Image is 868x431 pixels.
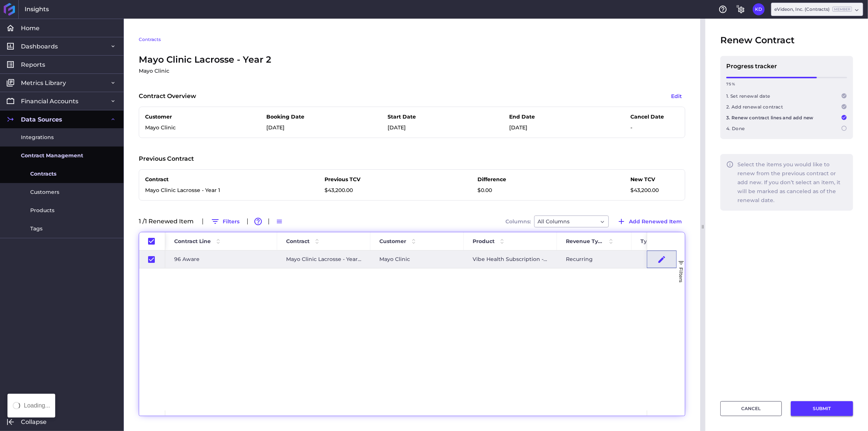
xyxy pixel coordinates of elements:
div: 1 / 1 Renewed Item [139,218,198,224]
div: Loading... [24,403,50,409]
p: Mayo Clinic Lacrosse - Year 1 [145,186,220,194]
div: Press SPACE to deselect this row. [139,251,165,268]
p: $0.00 [477,186,526,194]
span: Add Renewed Item [629,217,682,226]
span: Data Sources [21,116,62,123]
button: Add Renewed Item [614,215,685,227]
span: 1. Set renewal date [726,93,770,101]
p: Difference [477,176,526,183]
p: [DATE] [266,124,315,132]
p: [DATE] [388,124,436,132]
p: Mayo Clinic [139,66,271,75]
a: Contracts [139,36,161,43]
p: Contract [145,176,220,183]
span: Financial Accounts [21,97,78,105]
p: Previous TCV [325,176,373,183]
p: Contract Overview [139,92,196,101]
div: Dropdown select [534,215,609,227]
span: Mayo Clinic [379,251,410,268]
p: Start Date [388,113,436,121]
span: Vibe Health Subscription - Recurring [473,251,548,268]
p: [DATE] [509,124,558,132]
div: 96 Aware [165,251,277,268]
div: 75 % [726,78,847,90]
button: Help [717,3,729,15]
div: Press SPACE to deselect this row. [647,251,677,268]
span: Dashboards [21,43,58,50]
span: Filters [678,267,684,283]
span: Contract Line [174,238,211,245]
span: Products [30,207,54,214]
ins: Member [833,7,852,12]
span: Columns: [505,219,531,224]
section: Progress tracker [726,62,847,71]
span: 3. Renew contract lines and add new [726,114,814,122]
span: 4. Done [726,125,745,133]
span: Type/Status [640,238,673,245]
span: 2. Add renewal contract [726,104,783,111]
button: CANCEL [720,401,782,416]
span: Customer [379,238,406,245]
p: Customer [145,113,194,121]
span: Home [21,24,40,32]
button: User Menu [753,3,765,15]
p: Mayo Clinic [145,124,194,132]
div: Recurring [557,251,632,268]
p: Booking Date [266,113,315,121]
span: Renew Contract [720,34,795,47]
span: Customers [30,188,59,196]
p: Previous Contract [139,154,194,163]
span: Reports [21,61,45,69]
div: Select the items you would like to renew from the previous contract or add new. If you don’t sele... [737,160,847,205]
span: Mayo Clinic Lacrosse - Year 2 [139,53,271,75]
div: eVideon, Inc. (Contracts) [774,6,852,13]
span: Product [473,238,495,245]
span: Revenue Type [566,238,604,245]
span: Contracts [30,170,56,178]
span: Tags [30,225,43,233]
button: Filters [207,215,243,227]
p: - [630,124,679,132]
button: SUBMIT [791,401,853,416]
p: Cancel Date [630,113,679,121]
span: All Columns [538,217,570,226]
span: Metrics Library [21,79,66,87]
span: Contract [286,238,310,245]
span: Contract Management [21,152,83,160]
p: $43,200.00 [325,186,373,194]
button: Edit [668,90,685,102]
span: Integrations [21,133,54,141]
div: Mayo Clinic Lacrosse - Year 2 [277,251,370,268]
p: $43,200.00 [630,186,679,194]
p: New TCV [630,176,679,183]
div: Dropdown select [771,3,863,16]
p: End Date [509,113,558,121]
button: General Settings [735,3,747,15]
